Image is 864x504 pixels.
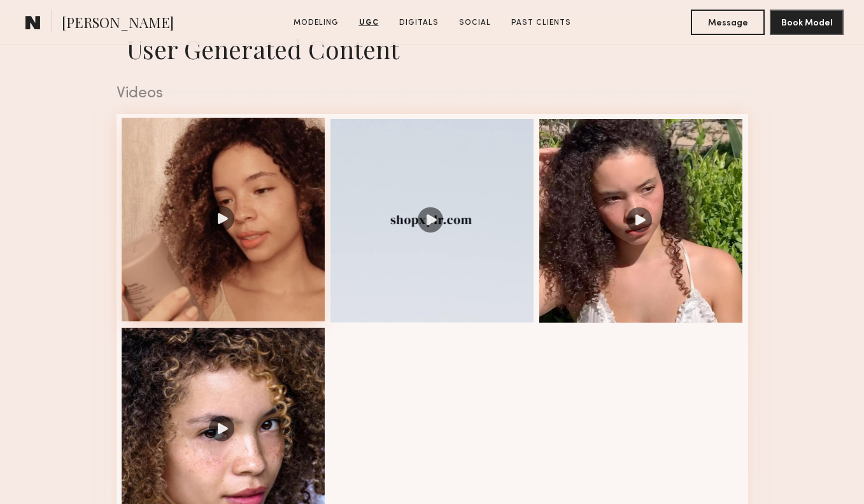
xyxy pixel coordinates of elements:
h1: User Generated Content [106,32,758,66]
div: Videos [117,86,748,102]
button: Book Model [770,10,844,35]
a: Modeling [288,17,344,29]
a: Book Model [770,17,844,27]
a: Digitals [394,17,444,29]
a: Social [454,17,496,29]
button: Message [691,10,765,35]
a: Past Clients [506,17,576,29]
a: UGC [354,17,384,29]
span: [PERSON_NAME] [62,13,174,35]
